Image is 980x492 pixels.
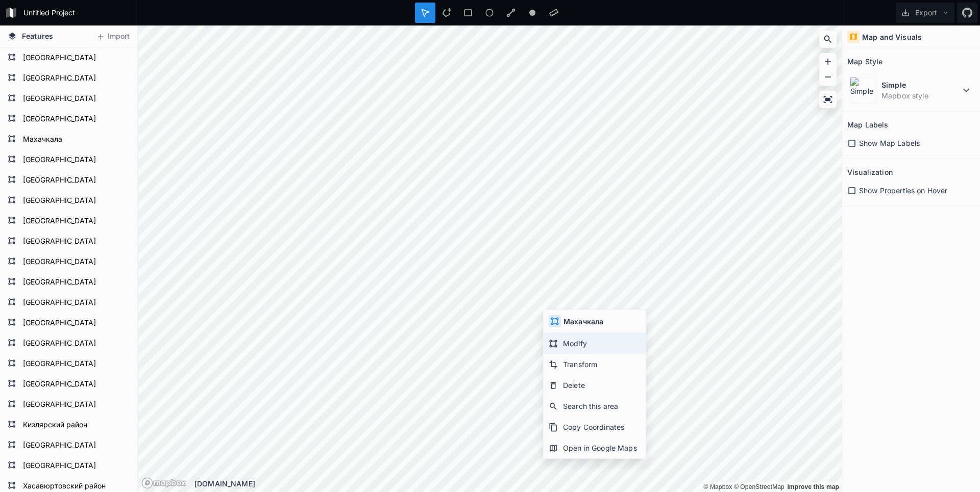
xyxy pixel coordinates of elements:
[787,483,839,490] a: Map feedback
[862,32,922,42] h4: Map and Visuals
[194,478,842,489] div: [DOMAIN_NAME]
[881,90,960,101] dd: Mapbox style
[859,138,920,148] span: Show Map Labels
[544,417,646,437] div: Copy Coordinates
[544,375,646,396] div: Delete
[544,333,646,354] div: Modify
[847,164,893,180] h2: Visualization
[544,396,646,417] div: Search this area
[847,54,883,69] h2: Map Style
[544,437,646,458] div: Open in Google Maps
[22,31,53,41] span: Features
[563,316,603,327] h4: Махачкала
[141,477,186,489] a: Mapbox logo
[850,77,876,103] img: Simple
[847,117,888,133] h2: Map Labels
[881,80,960,90] dt: Simple
[734,483,785,490] a: OpenStreetMap
[859,185,947,196] span: Show Properties on Hover
[896,3,954,23] button: Export
[544,354,646,375] div: Transform
[703,483,732,490] a: Mapbox
[91,29,135,45] button: Import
